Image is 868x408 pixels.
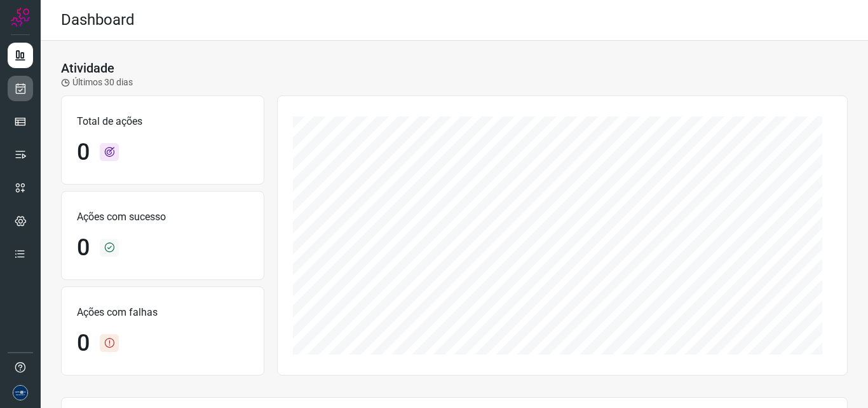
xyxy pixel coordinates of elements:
[77,234,90,262] h1: 0
[61,11,135,29] h2: Dashboard
[61,76,133,89] p: Últimos 30 dias
[13,385,28,400] img: d06bdf07e729e349525d8f0de7f5f473.png
[61,60,114,76] h3: Atividade
[11,8,30,27] img: Logo
[77,209,248,225] p: Ações com sucesso
[77,114,248,129] p: Total de ações
[77,330,90,357] h1: 0
[77,139,90,166] h1: 0
[77,305,248,320] p: Ações com falhas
